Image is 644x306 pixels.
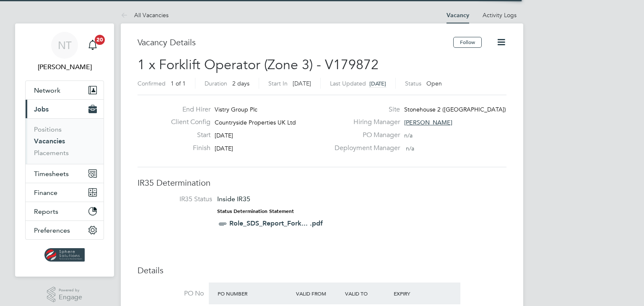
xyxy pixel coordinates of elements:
span: [PERSON_NAME] [404,119,452,126]
span: Stonehouse 2 ([GEOGRAPHIC_DATA]) [404,106,506,113]
span: 1 x Forklift Operator (Zone 3) - V179872 [138,57,379,73]
label: Hiring Manager [330,118,400,127]
button: Reports [26,202,104,220]
strong: Status Determination Statement [217,208,294,214]
a: Vacancies [34,137,65,145]
h3: IR35 Determination [138,177,506,188]
span: Timesheets [34,170,69,178]
span: [DATE] [369,80,386,87]
span: Powered by [59,287,82,294]
label: Last Updated [330,80,366,87]
button: Finance [26,183,104,202]
label: IR35 Status [146,195,212,204]
span: Preferences [34,226,70,234]
label: End Hirer [164,105,210,114]
span: 2 days [232,80,249,87]
label: Start [164,131,210,140]
button: Follow [453,37,482,48]
img: spheresolutions-logo-retina.png [44,248,85,262]
nav: Main navigation [15,23,114,277]
a: Go to home page [25,248,104,262]
span: Open [426,80,442,87]
span: [DATE] [293,80,311,87]
button: Timesheets [26,164,104,183]
span: Finance [34,189,57,197]
div: Jobs [26,118,104,164]
span: Vistry Group Plc [215,106,257,113]
label: Duration [205,80,227,87]
a: NT[PERSON_NAME] [25,32,104,72]
label: PO Manager [330,131,400,140]
span: n/a [406,145,414,152]
div: Valid From [294,286,343,301]
label: PO No [138,289,204,298]
span: NT [58,40,72,51]
span: Countryside Properties UK Ltd [215,119,296,126]
label: Status [405,80,421,87]
span: Jobs [34,105,49,113]
div: Expiry [392,286,441,301]
label: Confirmed [138,80,166,87]
a: Vacancy [447,12,469,19]
span: 20 [95,35,105,45]
a: Role_SDS_Report_Fork... .pdf [229,219,323,227]
a: Positions [34,125,62,133]
h3: Details [138,265,506,276]
label: Site [330,105,400,114]
span: [DATE] [215,145,233,152]
button: Network [26,81,104,99]
a: Placements [34,149,69,157]
span: 1 of 1 [171,80,186,87]
span: Network [34,86,60,94]
button: Preferences [26,221,104,239]
a: Powered byEngage [47,287,83,303]
h3: Vacancy Details [138,37,453,48]
span: Inside IR35 [217,195,250,203]
div: Valid To [343,286,392,301]
span: Engage [59,294,82,301]
a: All Vacancies [121,11,169,19]
span: Nathan Taylor [25,62,104,72]
span: Reports [34,207,58,215]
a: Activity Logs [483,11,517,19]
a: 20 [84,32,101,59]
label: Deployment Manager [330,144,400,153]
button: Jobs [26,100,104,118]
label: Client Config [164,118,210,127]
div: PO Number [216,286,294,301]
span: [DATE] [215,132,233,139]
label: Start In [268,80,288,87]
label: Finish [164,144,210,153]
span: n/a [404,132,413,139]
